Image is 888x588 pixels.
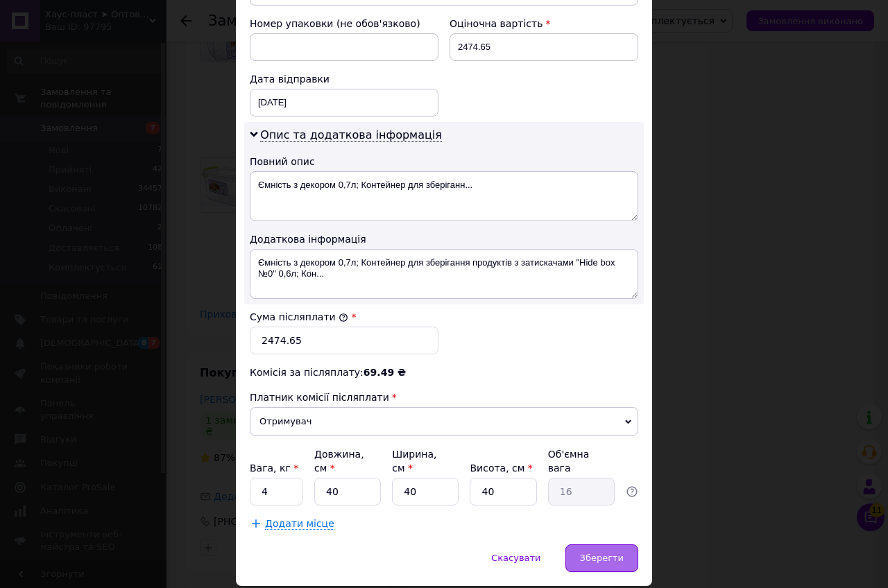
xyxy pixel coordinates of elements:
span: 69.49 ₴ [364,367,406,378]
span: Отримувач [250,407,638,436]
div: Оціночна вартість [450,17,638,31]
textarea: Ємність з декором 0,7л; Контейнер для зберігання продуктів з затискачами "Hide box №0" 0,6л; Кон... [250,249,638,299]
div: Повний опис [250,155,638,168]
span: Опис та додаткова інформація [260,128,442,142]
div: Дата відправки [250,72,438,86]
label: Ширина, см [392,449,436,474]
textarea: Ємність з декором 0,7л; Контейнер для зберіганн... [250,171,638,221]
span: Додати місце [265,518,334,530]
label: Довжина, см [314,449,364,474]
label: Вага, кг [250,462,298,474]
div: Об'ємна вага [548,447,615,475]
span: Платник комісії післяплати [250,392,389,403]
label: Сума післяплати [250,311,348,322]
div: Комісія за післяплату: [250,365,638,379]
label: Висота, см [470,462,532,474]
span: Скасувати [491,553,540,563]
span: Зберегти [580,553,624,563]
div: Додаткова інформація [250,232,638,246]
div: Номер упаковки (не обов'язково) [250,17,438,31]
